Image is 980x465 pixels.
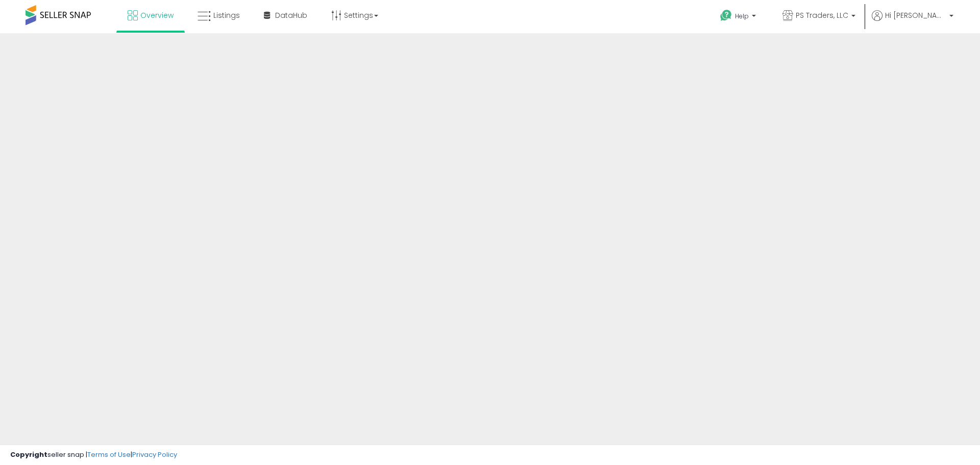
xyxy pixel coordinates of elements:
span: PS Traders, LLC [796,10,848,20]
i: Get Help [720,9,732,22]
a: Terms of Use [87,450,131,459]
span: Hi [PERSON_NAME] [885,10,946,20]
span: Overview [140,10,174,20]
span: Help [735,12,749,20]
span: Listings [213,10,240,20]
a: Privacy Policy [132,450,177,459]
span: DataHub [275,10,307,20]
a: Help [712,2,766,33]
strong: Copyright [10,450,47,459]
div: seller snap | | [10,450,177,460]
a: Hi [PERSON_NAME] [872,10,953,33]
